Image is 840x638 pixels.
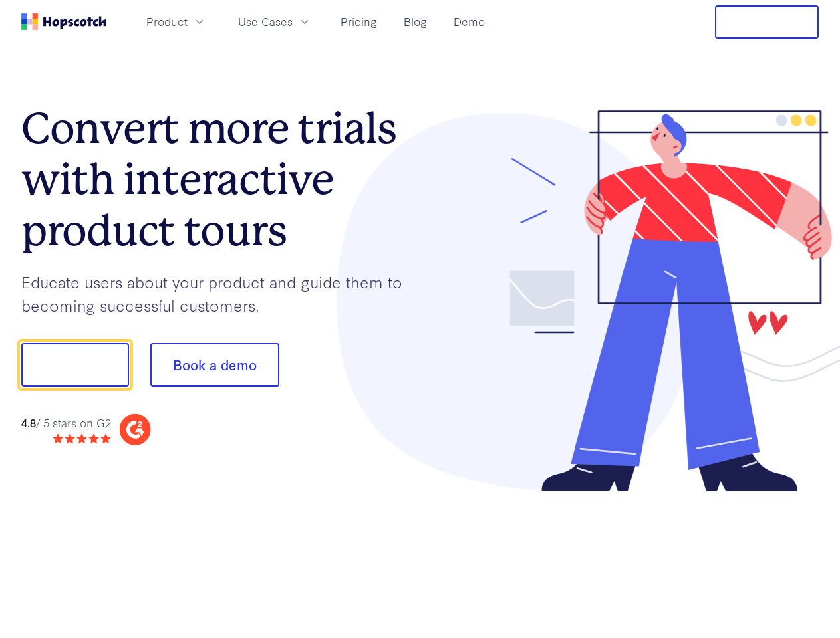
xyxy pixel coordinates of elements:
span: Product [146,13,188,30]
a: Demo [448,11,490,33]
a: Blog [398,11,432,33]
button: Product [138,11,214,33]
strong: 4.8 [21,415,36,430]
h1: Convert more trials with interactive product tours [21,103,420,256]
div: / 5 stars on G2 [21,415,111,431]
a: Pricing [335,11,382,33]
button: Book a demo [150,343,279,387]
button: Use Cases [230,11,319,33]
span: Use Cases [238,13,293,30]
a: Home [21,13,106,30]
button: Show me! [21,343,129,387]
p: Educate users about your product and guide them to becoming successful customers. [21,270,420,316]
button: Free Trial [715,5,819,39]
